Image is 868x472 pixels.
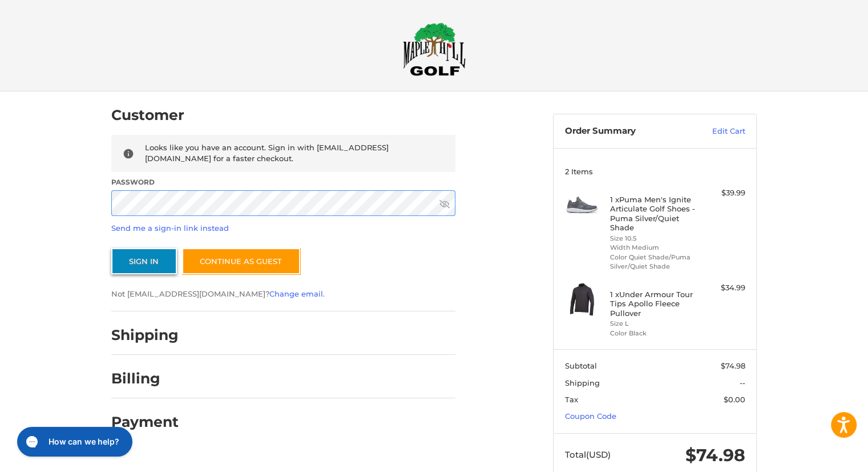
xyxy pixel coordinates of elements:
h3: Order Summary [565,126,688,137]
h4: 1 x Under Armour Tour Tips Apollo Fleece Pullover [610,290,697,318]
span: Shipping [565,378,600,387]
h2: Billing [111,370,178,387]
a: Change email [269,289,323,298]
span: $74.98 [685,445,745,466]
span: Looks like you have an account. Sign in with [EMAIL_ADDRESS][DOMAIN_NAME] for a faster checkout. [145,143,389,163]
h3: 2 Items [565,167,745,176]
h2: Customer [111,106,184,124]
a: Coupon Code [565,411,616,421]
iframe: Gorgias live chat messenger [11,423,135,461]
p: Not [EMAIL_ADDRESS][DOMAIN_NAME]? . [111,289,455,300]
li: Size L [610,319,697,329]
h4: 1 x Puma Men's Ignite Articulate Golf Shoes - Puma Silver/Quiet Shade [610,195,697,232]
a: Edit Cart [688,126,745,137]
li: Width Medium [610,243,697,253]
img: Maple Hill Golf [403,22,466,76]
div: $34.99 [700,282,745,294]
span: $74.98 [721,361,745,370]
span: Total (USD) [565,449,611,460]
a: Send me a sign-in link instead [111,223,229,233]
span: Subtotal [565,361,597,370]
span: $0.00 [724,395,745,404]
li: Color Black [610,329,697,338]
h2: Payment [111,413,179,431]
li: Color Quiet Shade/Puma Silver/Quiet Shade [610,253,697,271]
button: Sign In [111,248,177,274]
span: Tax [565,395,578,404]
li: Size 10.5 [610,234,697,243]
a: Continue as guest [182,248,300,274]
label: Password [111,177,455,187]
h2: Shipping [111,326,179,344]
div: $39.99 [700,187,745,199]
span: -- [740,378,745,387]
